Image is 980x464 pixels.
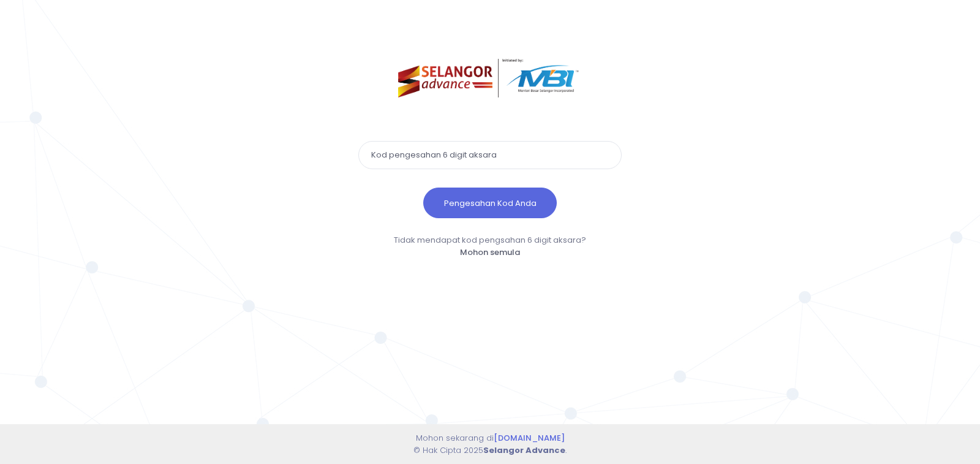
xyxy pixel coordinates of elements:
[494,432,565,444] a: [DOMAIN_NAME]
[460,246,520,258] a: Mohon semula
[423,188,557,218] button: Pengesahan Kod Anda
[483,444,565,456] strong: Selangor Advance
[358,141,622,169] input: Kod pengesahan 6 digit aksara
[398,59,582,97] img: selangor-advance.png
[394,234,586,246] span: Tidak mendapat kod pengsahan 6 digit aksara?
